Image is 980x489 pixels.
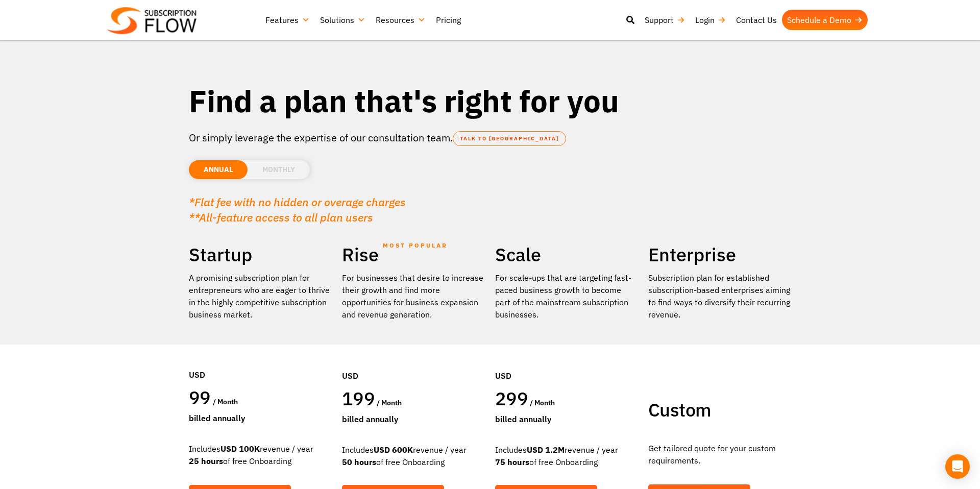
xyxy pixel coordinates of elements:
[648,398,711,422] span: Custom
[189,338,332,386] div: USD
[189,243,332,266] h2: Startup
[640,10,690,30] a: Support
[315,10,371,30] a: Solutions
[342,243,485,266] h2: Rise
[220,444,260,454] strong: USD 100K
[189,385,211,409] span: 99
[383,234,448,257] span: MOST POPULAR
[495,386,528,410] span: 299
[107,7,197,34] img: Subscriptionflow
[495,413,638,425] div: Billed Annually
[495,339,638,387] div: USD
[342,386,375,410] span: 199
[189,82,791,120] h1: Find a plan that's right for you
[260,10,315,30] a: Features
[342,413,485,425] div: Billed Annually
[189,210,373,225] em: **All-feature access to all plan users
[495,243,638,266] h2: Scale
[782,10,868,30] a: Schedule a Demo
[648,272,791,321] p: Subscription plan for established subscription-based enterprises aiming to find ways to diversify...
[189,456,223,466] strong: 25 hours
[342,444,485,468] div: Includes revenue / year of free Onboarding
[342,339,485,387] div: USD
[527,445,565,455] strong: USD 1.2M
[371,10,431,30] a: Resources
[189,160,248,179] li: ANNUAL
[453,131,566,146] a: TALK TO [GEOGRAPHIC_DATA]
[945,454,970,479] div: Open Intercom Messenger
[342,272,485,321] div: For businesses that desire to increase their growth and find more opportunities for business expa...
[690,10,731,30] a: Login
[189,130,791,145] p: Or simply leverage the expertise of our consultation team.
[377,398,402,407] span: / month
[495,444,638,468] div: Includes revenue / year of free Onboarding
[213,397,238,406] span: / month
[189,412,332,424] div: Billed Annually
[648,243,791,266] h2: Enterprise
[189,272,332,321] p: A promising subscription plan for entrepreneurs who are eager to thrive in the highly competitive...
[495,272,638,321] div: For scale-ups that are targeting fast-paced business growth to become part of the mainstream subs...
[189,194,406,209] em: *Flat fee with no hidden or overage charges
[431,10,466,30] a: Pricing
[248,160,310,179] li: MONTHLY
[495,457,529,467] strong: 75 hours
[731,10,782,30] a: Contact Us
[342,457,376,467] strong: 50 hours
[648,442,791,467] p: Get tailored quote for your custom requirements.
[189,443,332,467] div: Includes revenue / year of free Onboarding
[374,445,413,455] strong: USD 600K
[530,398,555,407] span: / month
